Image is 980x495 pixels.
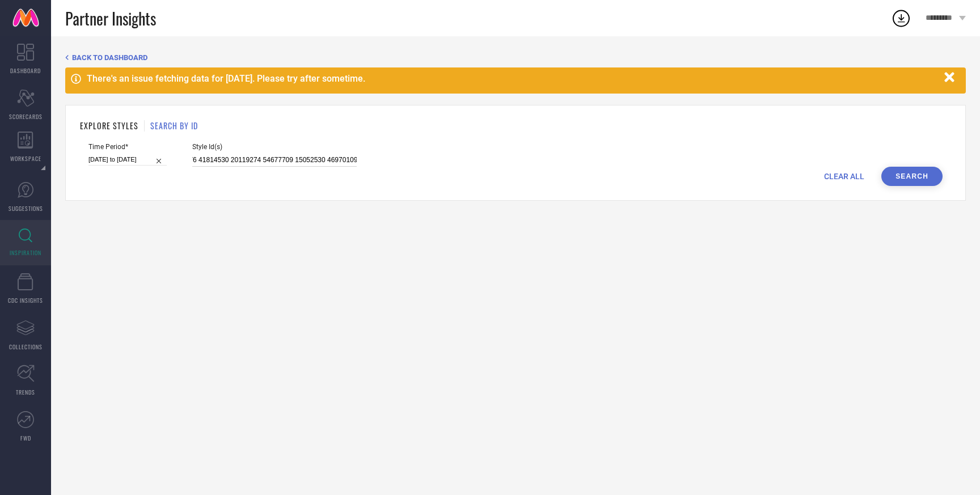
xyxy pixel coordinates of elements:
span: Partner Insights [65,7,156,30]
span: TRENDS [16,388,35,396]
span: BACK TO DASHBOARD [72,53,147,62]
span: CLEAR ALL [824,172,864,181]
button: Search [881,167,943,186]
span: DASHBOARD [10,66,41,75]
span: COLLECTIONS [9,342,43,351]
input: Select time period [88,154,167,166]
input: Enter comma separated style ids e.g. 12345, 67890 [192,154,357,167]
span: WORKSPACE [10,154,41,163]
span: CDC INSIGHTS [8,296,43,304]
span: INSPIRATION [10,248,41,257]
span: Style Id(s) [192,143,357,151]
span: SCORECARDS [9,112,43,121]
div: Open download list [891,8,911,28]
span: FWD [20,434,31,442]
span: SUGGESTIONS [9,204,43,213]
span: Time Period* [88,143,167,151]
h1: EXPLORE STYLES [80,120,138,132]
h1: SEARCH BY ID [150,120,198,132]
div: Back TO Dashboard [65,53,966,62]
div: There's an issue fetching data for [DATE]. Please try after sometime. [87,73,939,84]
